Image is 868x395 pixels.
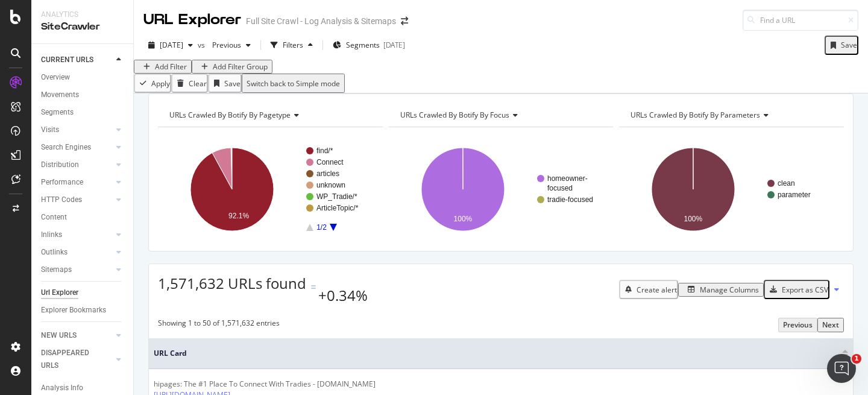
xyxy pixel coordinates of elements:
[169,110,291,120] span: URLs Crawled By Botify By pagetype
[822,320,839,330] div: Next
[283,40,303,50] div: Filters
[41,347,102,372] div: DISAPPEARED URLS
[41,71,70,84] div: Overview
[328,36,410,55] button: Segments[DATE]
[41,286,78,299] div: Url Explorer
[189,78,207,89] div: Clear
[41,194,82,206] div: HTTP Codes
[41,89,125,101] a: Movements
[619,137,844,242] div: A chart.
[41,194,113,206] a: HTTP Codes
[207,40,241,50] span: Previous
[41,264,72,276] div: Sitemaps
[41,106,125,119] a: Segments
[151,78,170,89] div: Apply
[41,229,113,241] a: Inlinks
[41,141,91,154] div: Search Engines
[41,382,83,394] div: Analysis Info
[316,181,345,189] text: unknown
[242,74,345,93] button: Switch back to Simple mode
[155,62,187,72] div: Add Filter
[41,329,77,342] div: NEW URLS
[41,211,125,224] a: Content
[41,159,79,171] div: Distribution
[619,280,678,299] button: Create alert
[41,54,93,66] div: CURRENT URLS
[401,17,408,25] div: arrow-right-arrow-left
[158,273,306,293] span: 1,571,632 URLs found
[246,15,396,27] div: Full Site Crawl - Log Analysis & Sitemaps
[841,40,857,50] div: Save
[41,246,113,259] a: Outlinks
[247,78,340,89] div: Switch back to Simple mode
[158,137,383,242] div: A chart.
[311,285,316,289] img: Equal
[778,318,817,332] button: Previous
[628,106,833,125] h4: URLs Crawled By Botify By parameters
[764,280,829,299] button: Export as CSV
[41,124,113,136] a: Visits
[547,184,573,192] text: focused
[41,304,106,317] div: Explorer Bookmarks
[827,354,856,383] iframe: Intercom live chat
[346,40,380,50] span: Segments
[316,169,339,178] text: articles
[700,285,759,295] div: Manage Columns
[207,36,256,55] button: Previous
[778,191,811,199] text: parameter
[783,320,813,330] div: Previous
[389,137,614,242] svg: A chart.
[143,10,241,30] div: URL Explorer
[316,223,327,232] text: 1/2
[213,62,268,72] div: Add Filter Group
[817,318,844,332] button: Next
[171,74,208,93] button: Clear
[41,141,113,154] a: Search Engines
[41,71,125,84] a: Overview
[192,60,272,74] button: Add Filter Group
[134,60,192,74] button: Add Filter
[778,179,795,188] text: clean
[316,204,359,212] text: ArticleTopic/*
[143,36,198,55] button: [DATE]
[41,246,68,259] div: Outlinks
[41,106,74,119] div: Segments
[316,192,357,201] text: WP_Tradie/*
[637,285,677,295] div: Create alert
[684,215,703,223] text: 100%
[41,176,83,189] div: Performance
[41,304,125,317] a: Explorer Bookmarks
[41,10,124,20] div: Analytics
[154,348,839,359] span: URL Card
[41,229,62,241] div: Inlinks
[316,158,344,166] text: Connect
[383,40,405,50] div: [DATE]
[852,354,861,364] span: 1
[41,264,113,276] a: Sitemaps
[678,283,764,297] button: Manage Columns
[228,212,249,220] text: 92.1%
[208,74,242,93] button: Save
[41,211,67,224] div: Content
[41,329,113,342] a: NEW URLS
[400,110,509,120] span: URLs Crawled By Botify By focus
[453,215,472,223] text: 100%
[547,195,593,204] text: tradie-focused
[547,174,588,183] text: homeowner-
[825,36,858,55] button: Save
[41,176,113,189] a: Performance
[158,318,280,332] div: Showing 1 to 50 of 1,571,632 entries
[398,106,603,125] h4: URLs Crawled By Botify By focus
[41,54,113,66] a: CURRENT URLS
[743,10,858,31] input: Find a URL
[316,147,333,155] text: find/*
[41,89,79,101] div: Movements
[198,40,207,50] span: vs
[224,78,241,89] div: Save
[41,159,113,171] a: Distribution
[41,347,113,372] a: DISAPPEARED URLS
[160,40,183,50] span: 2025 Jul. 29th
[318,285,368,306] div: +0.34%
[41,382,125,394] a: Analysis Info
[167,106,372,125] h4: URLs Crawled By Botify By pagetype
